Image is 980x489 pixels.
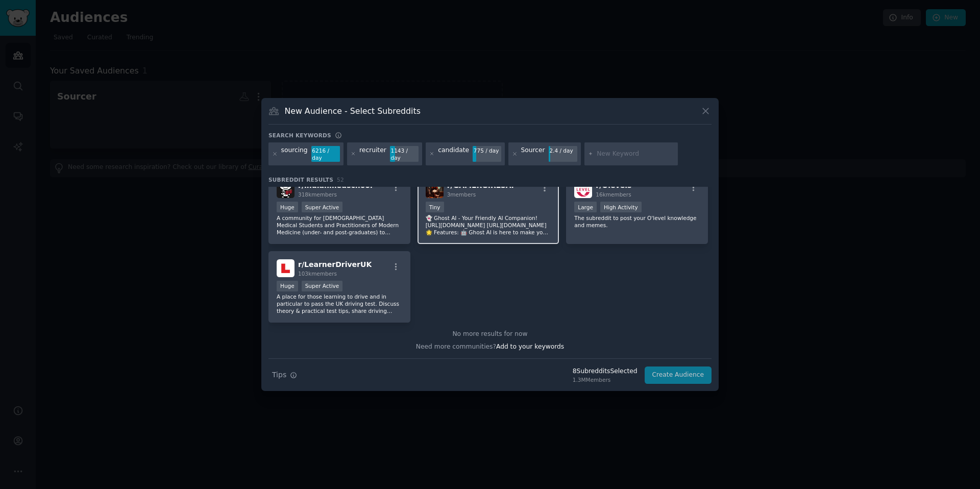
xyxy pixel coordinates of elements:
div: 6216 / day [311,146,340,162]
img: indianmedschool [277,180,295,198]
div: Large [574,202,597,212]
div: Huge [277,281,298,291]
div: recruiter [359,146,386,162]
div: Tiny [426,202,444,212]
span: r/ LearnerDriverUK [298,260,372,268]
span: 52 [337,177,344,183]
p: A place for those learning to drive and in particular to pass the UK driving test. Discuss theory... [277,293,402,314]
div: Huge [277,202,298,212]
div: 8 Subreddit s Selected [573,367,638,376]
button: Tips [268,366,301,384]
span: r/ GAMERGIRLSAI [447,181,514,189]
div: sourcing [281,146,308,162]
h3: Search keywords [268,132,331,139]
img: LearnerDriverUK [277,259,295,277]
div: candidate [438,146,469,162]
img: Olevels [574,180,592,198]
div: 775 / day [473,146,501,155]
div: Super Active [302,281,343,291]
div: Super Active [302,202,343,212]
div: 1.3M Members [573,376,638,383]
div: 2.4 / day [549,146,577,155]
p: The subreddit to post your O'level knowledge and memes. [574,214,700,229]
div: Need more communities? [268,339,712,352]
div: Sourcer [521,146,545,162]
span: r/ Olevels [596,181,631,189]
p: 👻 Ghost AI - Your Friendly AI Companion! [URL][DOMAIN_NAME] [URL][DOMAIN_NAME] 🌟 Features: 🤖 Ghos... [426,214,551,236]
div: No more results for now [268,330,712,339]
span: r/ indianmedschool [298,181,373,189]
div: High Activity [600,202,642,212]
img: GAMERGIRLSAI [426,180,444,198]
div: 1143 / day [390,146,419,162]
input: New Keyword [597,150,674,159]
p: A community for [DEMOGRAPHIC_DATA] Medical Students and Practitioners of Modern Medicine (under- ... [277,214,402,236]
h3: New Audience - Select Subreddits [285,106,421,116]
span: Subreddit Results [268,176,333,183]
span: 103k members [298,271,337,277]
span: 3 members [447,191,476,198]
span: Add to your keywords [496,343,564,350]
span: 318k members [298,191,337,198]
span: Tips [272,370,286,380]
span: 16k members [596,191,631,198]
